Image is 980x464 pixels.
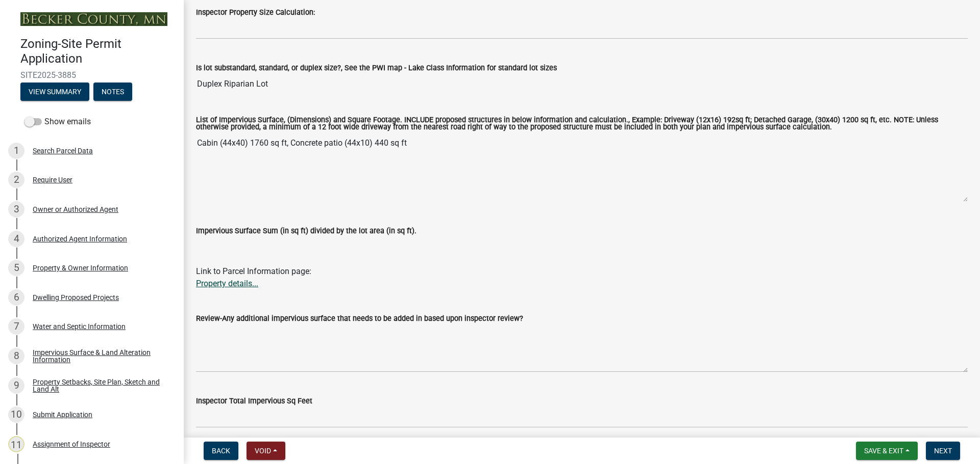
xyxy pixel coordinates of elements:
span: Next [934,447,952,455]
label: Review-Any additional impervious surface that needs to be added in based upon inspector review? [196,315,523,322]
span: Void [255,447,271,455]
div: 2 [8,172,24,188]
button: View Summary [20,83,89,101]
label: Inspector Total Impervious Sq Feet [196,398,312,405]
div: Property Setbacks, Site Plan, Sketch and Land Alt [33,378,167,393]
label: Show emails [24,116,91,128]
div: Search Parcel Data [33,147,93,154]
span: Save & Exit [864,447,903,455]
label: List of Impervious Surface, (Dimensions) and Square Footage. INCLUDE proposed structures in below... [196,117,968,131]
div: Water and Septic Information [33,323,126,330]
button: Notes [93,83,132,101]
button: Void [247,442,285,460]
div: 3 [8,201,24,217]
h4: Zoning-Site Permit Application [20,37,176,66]
wm-modal-confirm: Notes [93,88,132,96]
div: 1 [8,143,24,159]
div: Require User [33,176,72,183]
div: 4 [8,231,24,247]
img: Becker County, Minnesota [20,12,167,26]
div: Authorized Agent Information [33,235,127,242]
div: 5 [8,260,24,276]
div: 6 [8,289,24,306]
label: Inspector Property Size Calculation: [196,9,315,16]
button: Save & Exit [856,442,918,460]
label: Impervious Surface Sum (in sq ft) divided by the lot area (in sq ft). [196,228,416,235]
div: 9 [8,377,24,394]
span: Back [212,447,230,455]
label: Is lot substandard, standard, or duplex size?, See the PWI map - Lake Class Information for stand... [196,65,557,72]
div: 7 [8,318,24,335]
button: Back [204,442,238,460]
div: Submit Application [33,411,92,418]
div: Owner or Authorized Agent [33,206,118,213]
div: Property & Owner Information [33,264,128,271]
div: 8 [8,348,24,364]
div: Link to Parcel Information page: [196,265,968,290]
div: Dwelling Proposed Projects [33,294,119,301]
textarea: Cabin (44x40) 1760 sq ft, Concrete patio (44x10) 440 sq ft [196,133,968,202]
wm-modal-confirm: Summary [20,88,89,96]
span: SITE2025-3885 [20,70,163,80]
button: Next [926,442,960,460]
a: Property details... [196,279,258,288]
div: Impervious Surface & Land Alteration Information [33,349,167,363]
div: 11 [8,436,24,452]
div: Assignment of Inspector [33,441,110,448]
div: 10 [8,406,24,423]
